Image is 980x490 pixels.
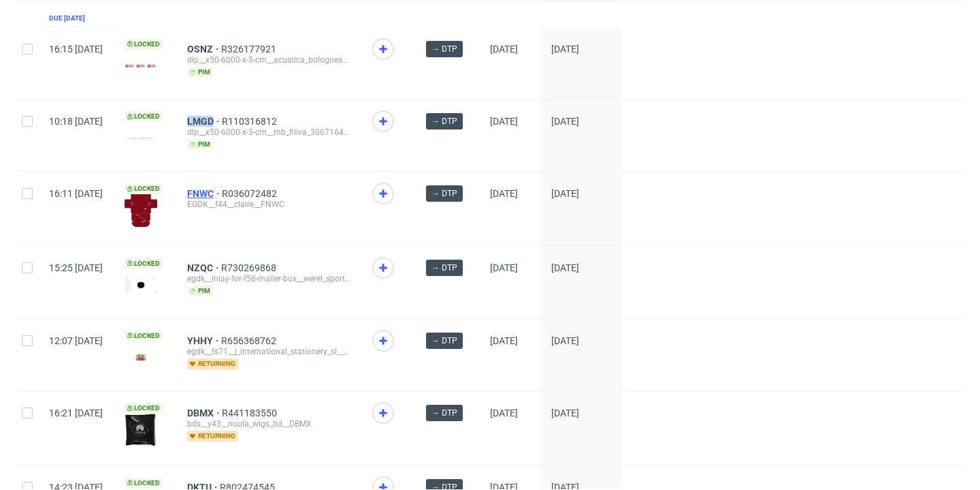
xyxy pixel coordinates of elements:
a: YHHY [187,335,221,346]
a: R110316812 [222,116,280,127]
a: R326177921 [221,44,279,55]
a: NZQC [187,262,221,273]
span: [DATE] [490,262,518,273]
div: egdk__inlay-for-f56-mailer-box__werel_sport_team_nutrition__NZQC [187,273,350,284]
img: version_two_editor_design [125,348,157,367]
span: Locked [125,183,163,194]
a: OSNZ [187,44,221,55]
span: pim [187,139,213,150]
a: R656368762 [221,335,279,346]
span: [DATE] [551,408,579,418]
span: 16:21 [DATE] [49,408,103,418]
div: bds__y43__nuola_wigs_ltd__DBMX [187,418,350,429]
span: Locked [125,111,163,122]
span: Locked [125,478,163,489]
div: EGDK__f44__claire__FNWC [187,199,350,210]
div: Due [DATE] [49,13,85,24]
span: Locked [125,331,163,341]
span: [DATE] [490,408,518,418]
span: 15:25 [DATE] [49,262,103,273]
img: version_two_editor_design.png [125,277,157,294]
span: pim [187,67,213,78]
span: [DATE] [490,116,518,127]
span: 16:15 [DATE] [49,44,103,55]
a: FNWC [187,188,222,199]
span: [DATE] [551,44,579,55]
img: version_two_editor_design [125,136,157,141]
span: pim [187,286,213,296]
a: R730269868 [221,262,279,273]
img: version_two_editor_design.png [125,63,157,69]
img: version_two_editor_design [125,414,157,446]
a: DBMX [187,408,222,418]
a: R036072482 [222,188,280,199]
span: → DTP [431,407,457,419]
span: Locked [125,403,163,414]
span: [DATE] [490,188,518,199]
div: dlp__x50-6000-x-5-cm__mb_filiva_306716408__LMGD [187,127,350,138]
span: [DATE] [551,335,579,346]
a: R441183550 [222,408,280,418]
span: → DTP [431,43,457,55]
span: 16:11 [DATE] [49,188,103,199]
a: LMGD [187,116,222,127]
span: [DATE] [551,262,579,273]
span: [DATE] [551,116,579,127]
span: [DATE] [551,188,579,199]
img: version_two_editor_design.png [125,194,157,227]
span: → DTP [431,262,457,274]
span: → DTP [431,187,457,200]
span: [DATE] [490,44,518,55]
span: → DTP [431,115,457,127]
span: returning [187,358,238,369]
span: Locked [125,39,163,50]
span: 12:07 [DATE] [49,335,103,346]
span: → DTP [431,335,457,347]
span: Locked [125,258,163,269]
div: dlp__x50-6000-x-5-cm__acustica_bolognese_srl__OSNZ [187,55,350,65]
span: 10:18 [DATE] [49,116,103,127]
div: egdk__fs71__j_international_stationery_sl__YHHY [187,346,350,357]
span: returning [187,431,238,442]
span: [DATE] [490,335,518,346]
